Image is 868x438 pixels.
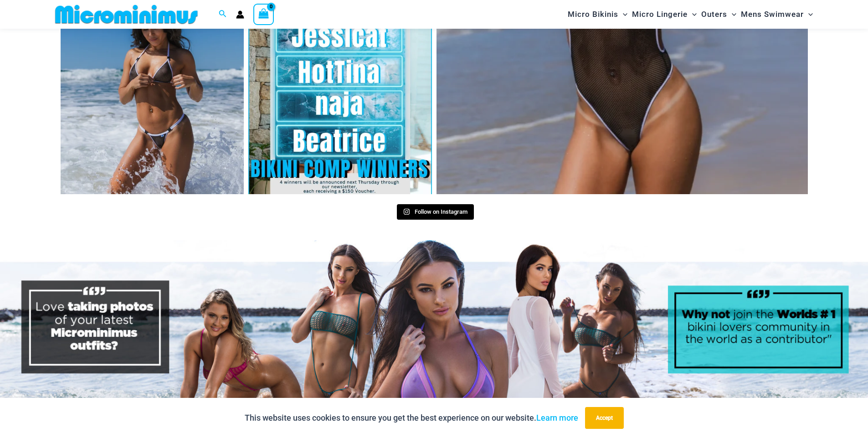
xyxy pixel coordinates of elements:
[253,4,274,25] a: View Shopping Cart, empty
[565,3,630,26] a: Micro BikinisMenu ToggleMenu Toggle
[564,1,817,27] nav: Site Navigation
[741,3,804,26] span: Mens Swimwear
[245,411,578,425] p: This website uses cookies to ensure you get the best experience on our website.
[219,9,227,20] a: Search icon link
[701,3,727,26] span: Outers
[618,3,627,26] span: Menu Toggle
[688,3,697,26] span: Menu Toggle
[51,4,201,25] img: MM SHOP LOGO FLAT
[236,10,244,19] a: Account icon link
[536,413,578,423] a: Learn more
[568,3,618,26] span: Micro Bikinis
[739,3,815,26] a: Mens SwimwearMenu ToggleMenu Toggle
[415,208,467,215] span: Follow on Instagram
[699,3,739,26] a: OutersMenu ToggleMenu Toggle
[804,3,813,26] span: Menu Toggle
[403,208,410,215] svg: Instagram
[585,407,624,429] button: Accept
[632,3,688,26] span: Micro Lingerie
[630,3,699,26] a: Micro LingerieMenu ToggleMenu Toggle
[727,3,736,26] span: Menu Toggle
[397,204,474,220] a: Instagram Follow on Instagram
